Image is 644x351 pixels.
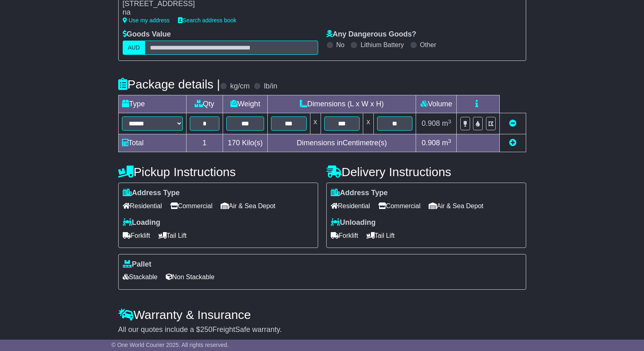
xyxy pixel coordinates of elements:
[422,119,440,127] span: 0.908
[448,118,451,125] sup: 3
[331,229,358,242] span: Forklift
[118,325,526,334] div: All our quotes include a $ FreightSafe warranty.
[166,271,215,283] span: Non Stackable
[186,134,223,152] td: 1
[123,17,170,24] a: Use my address
[363,113,373,134] td: x
[326,165,526,179] h4: Delivery Instructions
[336,41,345,49] label: No
[221,200,275,212] span: Air & Sea Depot
[420,41,436,49] label: Other
[230,82,249,91] label: kg/cm
[509,139,516,147] a: Add new item
[123,41,145,55] label: AUD
[123,271,158,283] span: Stackable
[429,200,484,212] span: Air & Sea Depot
[118,308,526,321] h4: Warranty & Insurance
[378,200,421,212] span: Commercial
[416,95,457,113] td: Volume
[170,200,212,212] span: Commercial
[366,229,395,242] span: Tail Lift
[268,95,416,113] td: Dimensions (L x W x H)
[158,229,187,242] span: Tail Lift
[268,134,416,152] td: Dimensions in Centimetre(s)
[111,342,229,348] span: © One World Courier 2025. All rights reserved.
[178,17,236,24] a: Search address book
[123,200,162,212] span: Residential
[223,95,268,113] td: Weight
[442,119,451,127] span: m
[123,260,152,269] label: Pallet
[264,82,277,91] label: lb/in
[448,138,451,144] sup: 3
[118,134,186,152] td: Total
[223,134,268,152] td: Kilo(s)
[123,218,160,227] label: Loading
[331,218,376,227] label: Unloading
[118,78,220,91] h4: Package details |
[331,200,370,212] span: Residential
[123,8,303,17] div: na
[118,165,318,179] h4: Pickup Instructions
[186,95,223,113] td: Qty
[123,189,180,198] label: Address Type
[326,30,416,39] label: Any Dangerous Goods?
[228,139,240,147] span: 170
[118,95,186,113] td: Type
[310,113,321,134] td: x
[360,41,404,49] label: Lithium Battery
[442,139,451,147] span: m
[123,229,150,242] span: Forklift
[509,119,516,127] a: Remove this item
[331,189,388,198] label: Address Type
[123,30,171,39] label: Goods Value
[200,325,212,334] span: 250
[422,139,440,147] span: 0.908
